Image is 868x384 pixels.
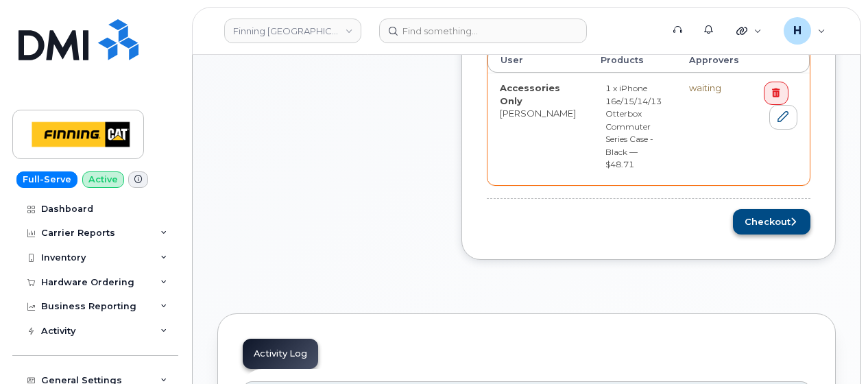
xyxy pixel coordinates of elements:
[224,19,361,43] a: Finning Canada
[487,73,588,185] td: [PERSON_NAME]
[379,19,587,43] input: Find something...
[588,48,677,73] th: Products
[605,83,662,169] small: 1 x iPhone 16e/15/14/13 Otterbox Commuter Series Case - Black — $48.71
[500,82,560,106] strong: Accessories Only
[774,17,835,45] div: hakaur@dminc.com
[727,17,771,45] div: Quicklinks
[677,48,751,73] th: Approvers
[793,23,801,39] span: H
[487,48,588,73] th: User
[689,82,739,95] div: waiting
[733,209,810,235] button: Checkout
